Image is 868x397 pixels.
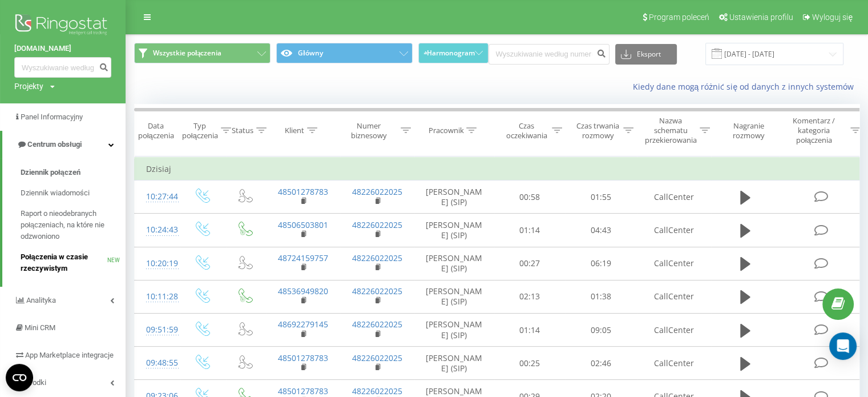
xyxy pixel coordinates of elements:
button: Open CMP widget [6,364,33,391]
td: 02:13 [494,280,566,313]
td: 01:14 [494,314,566,347]
td: 01:55 [566,181,637,214]
a: Połączenia w czasie rzeczywistymNEW [21,247,126,279]
span: Połączenia w czasie rzeczywistym [21,251,107,274]
a: [DOMAIN_NAME] [14,43,111,54]
td: CallCenter [637,214,711,247]
button: Wszystkie połączenia [134,43,271,63]
a: 48226022025 [352,319,402,330]
td: 02:46 [566,347,637,380]
div: Nagranie rozmowy [721,121,776,141]
span: Analityka [26,296,56,304]
td: [PERSON_NAME] (SIP) [414,314,494,347]
span: Środki [26,378,46,387]
div: Projekty [14,81,43,92]
div: 10:27:44 [146,186,169,208]
span: Dziennik wiadomości [21,187,90,199]
div: 09:48:55 [146,352,169,374]
td: 00:27 [494,247,566,280]
div: Pracownik [428,126,463,135]
div: Numer biznesowy [340,121,398,141]
div: 10:20:19 [146,252,169,275]
td: [PERSON_NAME] (SIP) [414,280,494,313]
div: Data połączenia [135,121,177,141]
span: Program poleceń [649,13,709,22]
div: Komentarz / kategoria połączenia [781,116,847,145]
span: Raport o nieodebranych połączeniach, na które nie odzwoniono [21,208,120,242]
div: Nazwa schematu przekierowania [645,116,697,145]
span: Centrum obsługi [27,140,82,149]
div: Typ połączenia [182,121,218,141]
td: 04:43 [566,214,637,247]
div: Klient [285,126,304,135]
button: Eksport [615,44,677,65]
button: Harmonogram [418,43,488,63]
td: CallCenter [637,181,711,214]
td: CallCenter [637,347,711,380]
a: 48226022025 [352,252,402,263]
td: CallCenter [637,314,711,347]
div: Open Intercom Messenger [829,332,857,360]
td: 00:25 [494,347,566,380]
a: Centrum obsługi [2,131,126,158]
td: [PERSON_NAME] (SIP) [414,181,494,214]
td: Dzisiaj [135,158,865,181]
td: 01:38 [566,280,637,313]
span: App Marketplace integracje [25,351,114,359]
a: Dziennik połączeń [21,162,126,183]
div: 10:11:28 [146,286,169,308]
a: 48226022025 [352,286,402,296]
span: Wszystkie połączenia [153,49,221,58]
td: 01:14 [494,214,566,247]
span: Harmonogram [427,49,475,57]
a: Raport o nieodebranych połączeniach, na które nie odzwoniono [21,203,126,247]
div: 09:51:59 [146,319,169,341]
div: Status [232,126,253,135]
td: [PERSON_NAME] (SIP) [414,347,494,380]
a: 48226022025 [352,219,402,230]
td: 06:19 [566,247,637,280]
img: Ringostat logo [14,11,111,40]
td: [PERSON_NAME] (SIP) [414,247,494,280]
div: Czas trwania rozmowy [575,121,620,141]
a: 48501278783 [278,352,328,363]
a: 48226022025 [352,186,402,197]
span: Wyloguj się [812,13,853,22]
td: 00:58 [494,181,566,214]
a: 48226022025 [352,352,402,363]
input: Wyszukiwanie według numeru [488,44,609,65]
td: 09:05 [566,314,637,347]
span: Dziennik połączeń [21,167,80,178]
span: Panel Informacyjny [21,113,83,121]
a: Dziennik wiadomości [21,183,126,203]
a: 48536949820 [278,286,328,296]
button: Główny [276,43,413,63]
span: Ustawienia profilu [729,13,793,22]
td: CallCenter [637,280,711,313]
span: Mini CRM [25,323,55,332]
a: 48724159757 [278,252,328,263]
input: Wyszukiwanie według numeru [14,57,111,78]
a: 48501278783 [278,186,328,197]
a: Kiedy dane mogą różnić się od danych z innych systemów [632,81,859,92]
a: 48501278783 [278,386,328,396]
td: CallCenter [637,247,711,280]
a: 48226022025 [352,386,402,396]
a: 48692279145 [278,319,328,330]
a: 48506503801 [278,219,328,230]
td: [PERSON_NAME] (SIP) [414,214,494,247]
div: 10:24:43 [146,219,169,241]
div: Czas oczekiwania [504,121,549,141]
